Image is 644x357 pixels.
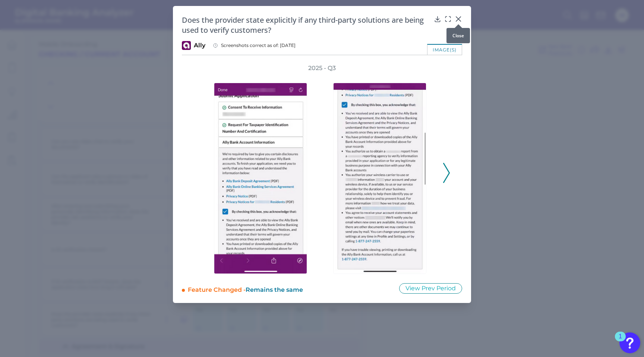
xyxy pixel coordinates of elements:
div: Feature Changed - [188,283,389,294]
div: image(s) [427,44,462,55]
h3: 2025 - Q3 [308,64,336,72]
span: Ally [194,41,205,50]
span: Screenshots correct as of: [DATE] [221,42,296,48]
img: 4518-107-Ally-Mobile-Onboarding-RC-Q3-2025.png [333,83,426,274]
h2: Does the provider state explicitly if any third-party solutions are being used to verify customers? [182,15,431,35]
div: Close [446,28,470,43]
button: Open Resource Center, 1 new notification [619,332,640,353]
span: Remains the same [246,286,303,293]
img: Ally [182,41,191,50]
div: 1 [619,337,622,346]
img: 4518-106-Ally-Mobile-Onboarding-RC-Q3-2025.png [214,83,307,274]
button: View Prev Period [399,283,462,294]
